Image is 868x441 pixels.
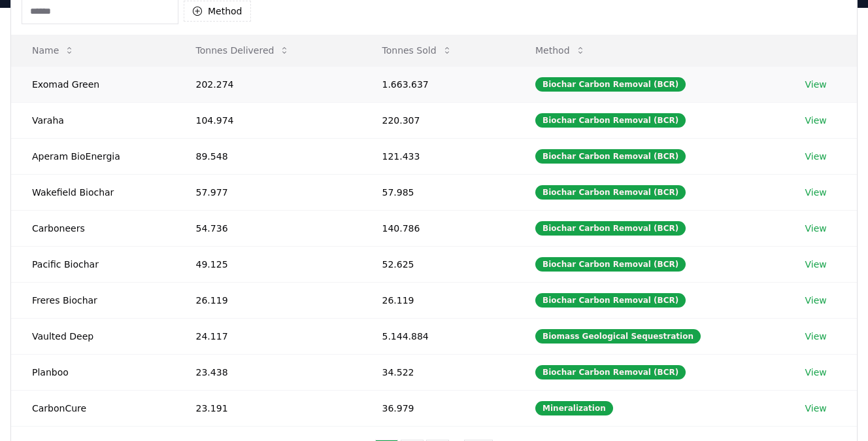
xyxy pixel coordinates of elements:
a: View [805,78,827,91]
td: Varaha [11,102,175,138]
td: Vaulted Deep [11,318,175,354]
td: Exomad Green [11,66,175,102]
td: Freres Biochar [11,282,175,318]
button: Method [525,37,596,63]
button: Method [184,1,251,22]
td: 121.433 [361,138,515,174]
div: Biochar Carbon Removal (BCR) [535,365,686,379]
td: 1.663.637 [361,66,515,102]
div: Biochar Carbon Removal (BCR) [535,293,686,308]
div: Biochar Carbon Removal (BCR) [535,113,686,128]
td: 26.119 [175,282,361,318]
td: 34.522 [361,354,515,390]
td: 24.117 [175,318,361,354]
td: 220.307 [361,102,515,138]
div: Biochar Carbon Removal (BCR) [535,257,686,272]
div: Mineralization [535,401,613,415]
td: 57.985 [361,174,515,210]
button: Tonnes Delivered [186,37,301,63]
button: Tonnes Sold [372,37,463,63]
td: 52.625 [361,246,515,282]
td: Aperam BioEnergia [11,138,175,174]
a: View [805,402,827,415]
a: View [805,366,827,379]
td: 26.119 [361,282,515,318]
td: Wakefield Biochar [11,174,175,210]
td: 5.144.884 [361,318,515,354]
a: View [805,114,827,127]
div: Biochar Carbon Removal (BCR) [535,221,686,236]
td: 89.548 [175,138,361,174]
a: View [805,186,827,199]
td: 23.438 [175,354,361,390]
td: 23.191 [175,390,361,426]
td: 104.974 [175,102,361,138]
a: View [805,222,827,235]
td: CarbonCure [11,390,175,426]
td: Pacific Biochar [11,246,175,282]
td: Carboneers [11,210,175,246]
div: Biochar Carbon Removal (BCR) [535,185,686,200]
a: View [805,150,827,163]
div: Biochar Carbon Removal (BCR) [535,77,686,92]
td: 54.736 [175,210,361,246]
a: View [805,258,827,271]
a: View [805,330,827,343]
td: 57.977 [175,174,361,210]
td: 202.274 [175,66,361,102]
div: Biochar Carbon Removal (BCR) [535,149,686,164]
td: 49.125 [175,246,361,282]
button: Name [22,37,85,63]
a: View [805,294,827,307]
td: Planboo [11,354,175,390]
td: 140.786 [361,210,515,246]
div: Biomass Geological Sequestration [535,329,701,344]
td: 36.979 [361,390,515,426]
